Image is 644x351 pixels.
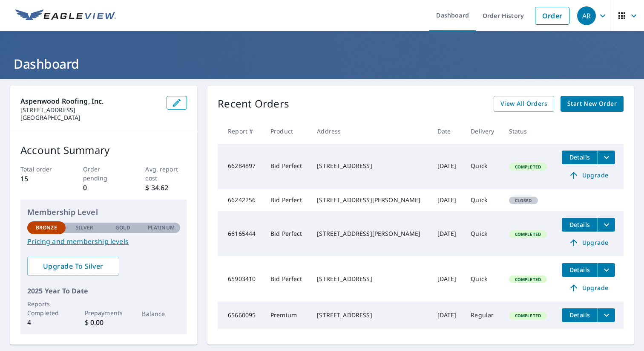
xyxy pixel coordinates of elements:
td: Quick [464,189,502,211]
span: Details [567,220,592,229]
td: Quick [464,256,502,302]
button: filesDropdownBtn-65660095 [598,308,615,322]
div: [STREET_ADDRESS] [317,162,423,170]
p: Prepayments [85,308,123,317]
button: detailsBtn-65660095 [562,308,598,322]
p: Membership Level [27,206,180,218]
td: 66165444 [218,211,264,256]
span: View All Orders [500,99,547,109]
td: Quick [464,144,502,189]
p: Total order [20,165,62,174]
div: [STREET_ADDRESS] [317,275,423,283]
p: [GEOGRAPHIC_DATA] [20,114,160,122]
td: 65660095 [218,302,264,329]
th: Address [310,119,430,144]
td: Quick [464,211,502,256]
h1: Dashboard [10,55,634,73]
button: detailsBtn-66284897 [562,151,598,164]
p: Platinum [148,224,175,232]
p: Silver [76,224,94,232]
span: Completed [510,164,546,170]
p: [STREET_ADDRESS] [20,106,160,114]
p: Account Summary [20,142,187,158]
span: Upgrade [567,170,610,180]
span: Upgrade [567,238,610,248]
span: Start New Order [567,99,617,109]
div: [STREET_ADDRESS] [317,311,423,319]
td: Bid Perfect [264,189,310,211]
p: Aspenwood Roofing, Inc. [20,96,160,106]
p: Balance [142,309,180,318]
button: filesDropdownBtn-66284897 [598,151,615,164]
a: Upgrade [562,168,615,182]
div: AR [577,6,596,25]
th: Delivery [464,119,502,144]
td: Bid Perfect [264,211,310,256]
p: $ 34.62 [145,183,187,193]
span: Details [567,153,592,161]
span: Details [567,311,592,319]
td: [DATE] [431,144,464,189]
button: filesDropdownBtn-65903410 [598,263,615,277]
p: Order pending [83,165,125,183]
div: [STREET_ADDRESS][PERSON_NAME] [317,229,423,238]
a: Pricing and membership levels [27,236,180,247]
a: Upgrade [562,236,615,249]
a: View All Orders [494,96,554,112]
p: Reports Completed [27,299,66,317]
th: Product [264,119,310,144]
a: Upgrade [562,281,615,295]
img: EV Logo [15,9,116,22]
button: detailsBtn-65903410 [562,263,598,277]
td: 66284897 [218,144,264,189]
td: [DATE] [431,302,464,329]
p: 0 [83,183,125,193]
p: Recent Orders [218,96,289,112]
td: 66242256 [218,189,264,211]
td: Bid Perfect [264,144,310,189]
p: Avg. report cost [145,165,187,183]
a: Upgrade To Silver [27,257,119,276]
p: 15 [20,174,62,184]
p: Bronze [36,224,57,232]
span: Upgrade [567,283,610,293]
p: 4 [27,317,66,328]
a: Order [535,7,569,25]
span: Completed [510,231,546,237]
td: Premium [264,302,310,329]
td: [DATE] [431,211,464,256]
td: [DATE] [431,256,464,302]
span: Completed [510,313,546,319]
span: Closed [510,197,537,203]
button: filesDropdownBtn-66165444 [598,218,615,232]
button: detailsBtn-66165444 [562,218,598,232]
span: Upgrade To Silver [34,261,112,271]
th: Date [431,119,464,144]
th: Report # [218,119,264,144]
th: Status [502,119,555,144]
div: [STREET_ADDRESS][PERSON_NAME] [317,196,423,204]
td: 65903410 [218,256,264,302]
p: Gold [115,224,130,232]
td: [DATE] [431,189,464,211]
td: Regular [464,302,502,329]
a: Start New Order [561,96,624,112]
p: 2025 Year To Date [27,286,180,296]
p: $ 0.00 [85,317,123,328]
td: Bid Perfect [264,256,310,302]
span: Details [567,266,592,274]
span: Completed [510,276,546,282]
